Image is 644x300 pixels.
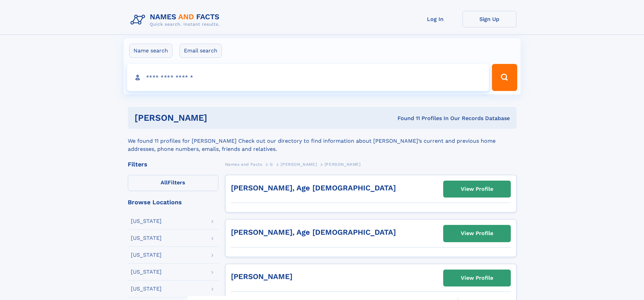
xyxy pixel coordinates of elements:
a: Log In [408,11,462,27]
a: [PERSON_NAME] [281,160,317,168]
img: Logo Names and Facts [128,11,225,29]
div: We found 11 profiles for [PERSON_NAME] Check out our directory to find information about [PERSON_... [128,129,517,153]
h1: [PERSON_NAME] [135,114,303,122]
button: Search Button [492,64,517,91]
label: Filters [128,175,218,191]
a: [PERSON_NAME], Age [DEMOGRAPHIC_DATA] [231,184,396,192]
div: View Profile [461,226,493,241]
div: [US_STATE] [131,286,162,292]
span: [PERSON_NAME] [281,162,317,167]
a: Names and Facts [225,160,262,168]
a: G [270,160,273,168]
input: search input [127,64,489,91]
span: [PERSON_NAME] [325,162,361,167]
div: [US_STATE] [131,269,162,275]
span: G [270,162,273,167]
div: View Profile [461,270,493,286]
label: Name search [129,44,172,58]
div: View Profile [461,181,493,197]
a: View Profile [444,181,510,197]
a: [PERSON_NAME], Age [DEMOGRAPHIC_DATA] [231,228,396,236]
a: Sign Up [462,11,517,27]
div: Browse Locations [128,199,218,205]
div: Filters [128,161,218,167]
label: Email search [180,44,222,58]
div: [US_STATE] [131,252,162,258]
div: [US_STATE] [131,235,162,241]
a: View Profile [444,225,510,241]
div: Found 11 Profiles In Our Records Database [302,115,510,122]
a: View Profile [444,270,510,286]
span: All [161,179,168,186]
a: [PERSON_NAME] [231,272,292,281]
div: [US_STATE] [131,218,162,224]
